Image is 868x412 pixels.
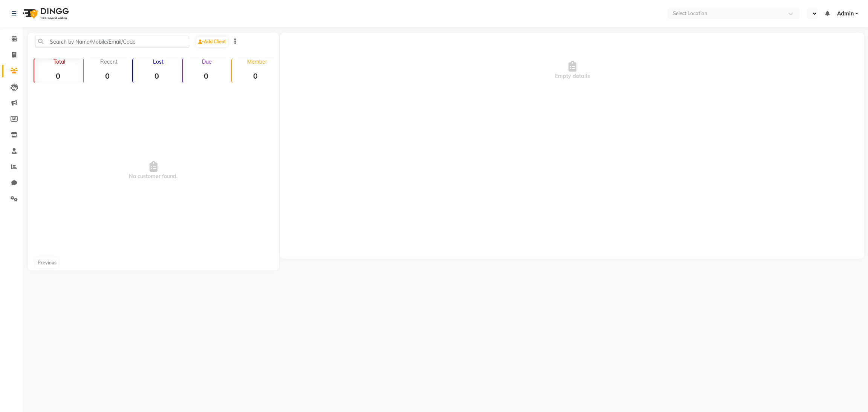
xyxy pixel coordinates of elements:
div: Select Location [673,10,708,17]
div: Empty details [280,33,864,108]
span: No customer found. [28,86,279,255]
p: Due [184,58,230,65]
p: Recent [87,58,131,65]
strong: 0 [232,71,279,81]
input: Search by Name/Mobile/Email/Code [35,36,189,47]
p: Lost [136,58,180,65]
span: Admin [837,10,854,18]
strong: 0 [34,71,81,81]
img: logo [19,3,71,24]
p: Member [235,58,279,65]
strong: 0 [183,71,230,81]
a: Add Client [196,37,228,47]
strong: 0 [133,71,180,81]
p: Total [37,58,81,65]
strong: 0 [84,71,131,81]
